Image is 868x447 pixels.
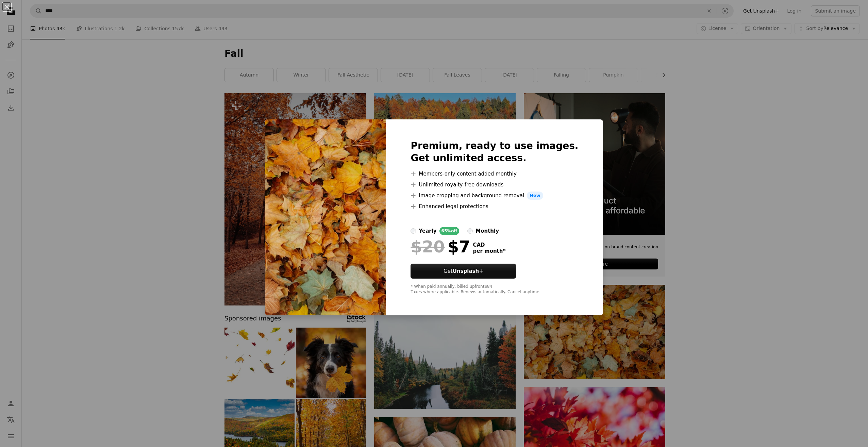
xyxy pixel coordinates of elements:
div: monthly [475,227,499,235]
div: $7 [411,238,470,255]
div: yearly [419,227,436,235]
span: CAD [473,242,505,248]
li: Image cropping and background removal [411,192,578,200]
input: monthly [467,228,473,234]
li: Members-only content added monthly [411,170,578,178]
button: GetUnsplash+ [411,264,516,279]
input: yearly65%off [411,228,416,234]
h2: Premium, ready to use images. Get unlimited access. [411,140,578,164]
span: New [527,192,543,200]
div: 65% off [439,227,460,235]
strong: Unsplash+ [453,268,483,274]
div: * When paid annually, billed upfront $84 Taxes where applicable. Renews automatically. Cancel any... [411,284,578,295]
li: Unlimited royalty-free downloads [411,181,578,189]
li: Enhanced legal protections [411,202,578,211]
span: per month * [473,248,505,254]
img: premium_photo-1668136403317-1230640e4b9f [265,119,386,315]
span: $20 [411,238,445,255]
